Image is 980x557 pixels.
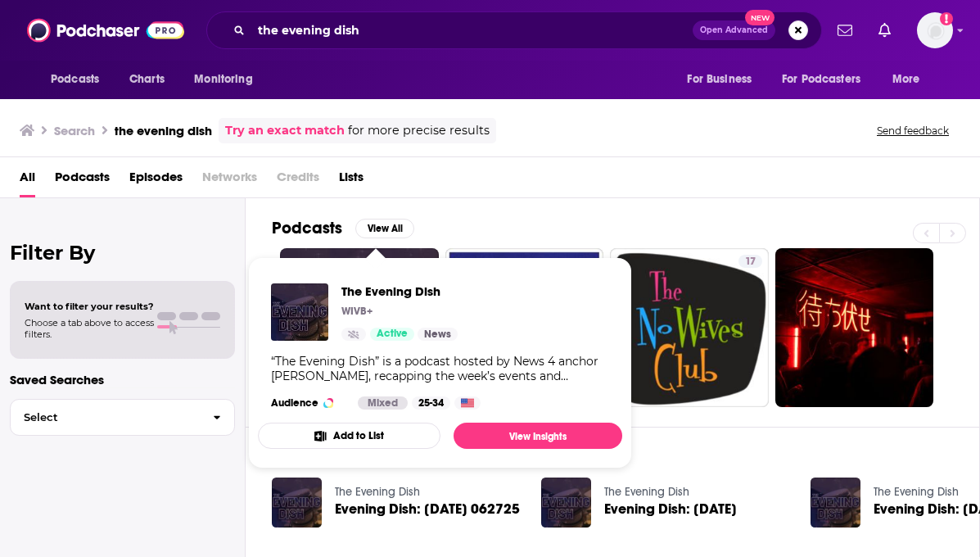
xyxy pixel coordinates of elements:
a: Episodes [129,164,183,197]
button: View All [355,219,414,238]
a: View Insights [454,423,622,449]
a: Evening Dish: Friday 062725 [335,502,520,516]
button: open menu [881,64,941,95]
input: Search podcasts, credits, & more... [251,17,693,43]
a: Show notifications dropdown [831,16,859,44]
span: Choose a tab above to access filters. [25,317,154,340]
a: The Evening Dish [874,485,959,499]
a: Lists [339,164,364,197]
span: For Business [687,68,752,91]
button: Open AdvancedNew [693,20,775,40]
h2: Filter By [10,241,235,265]
button: open menu [771,64,884,95]
p: Saved Searches [10,372,235,387]
button: Select [10,399,235,436]
button: open menu [675,64,772,95]
span: For Podcasters [782,68,860,91]
button: Send feedback [872,124,954,138]
h3: the evening dish [115,123,212,138]
img: The Evening Dish [271,283,328,341]
h2: Podcasts [272,218,342,238]
a: The Evening Dish [341,283,458,299]
span: Want to filter your results? [25,301,154,312]
a: The Evening Dish [335,485,420,499]
span: Podcasts [51,68,99,91]
img: Evening Dish: June 18, 2025 [811,478,860,528]
button: open menu [183,64,273,95]
h3: Audience [271,396,345,410]
a: 17 [610,248,769,407]
span: 17 [745,254,756,270]
a: Show notifications dropdown [872,16,897,44]
span: Monitoring [194,68,252,91]
a: Active [370,328,414,341]
a: Podcasts [55,164,110,197]
span: Logged in as dkcmediatechnyc [917,12,953,48]
a: News [418,328,458,341]
span: More [892,68,920,91]
img: Evening Dish: July 16, 2025 [541,478,591,528]
button: Show profile menu [917,12,953,48]
span: for more precise results [348,121,490,140]
a: PodcastsView All [272,218,414,238]
span: Charts [129,68,165,91]
span: New [745,10,775,25]
img: Podchaser - Follow, Share and Rate Podcasts [27,15,184,46]
button: open menu [39,64,120,95]
a: The Evening Dish [604,485,689,499]
div: Search podcasts, credits, & more... [206,11,822,49]
button: Add to List [258,423,440,449]
span: Credits [277,164,319,197]
span: Active [377,326,408,342]
span: Evening Dish: [DATE] [604,502,737,516]
span: Evening Dish: [DATE] 062725 [335,502,520,516]
img: User Profile [917,12,953,48]
span: Select [11,412,200,423]
span: Open Advanced [700,26,768,34]
a: Try an exact match [225,121,345,140]
a: Charts [119,64,174,95]
svg: Add a profile image [940,12,953,25]
a: All [20,164,35,197]
img: Evening Dish: Friday 062725 [272,478,322,528]
div: 25-34 [412,396,450,410]
a: Evening Dish: July 16, 2025 [604,502,737,516]
p: WIVB+ [341,305,373,318]
h3: Search [54,123,95,138]
div: “The Evening Dish” is a podcast hosted by News 4 anchor [PERSON_NAME], recapping the week’s event... [271,354,609,383]
div: Mixed [358,396,408,410]
span: Networks [202,164,257,197]
a: 17 [738,255,762,268]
